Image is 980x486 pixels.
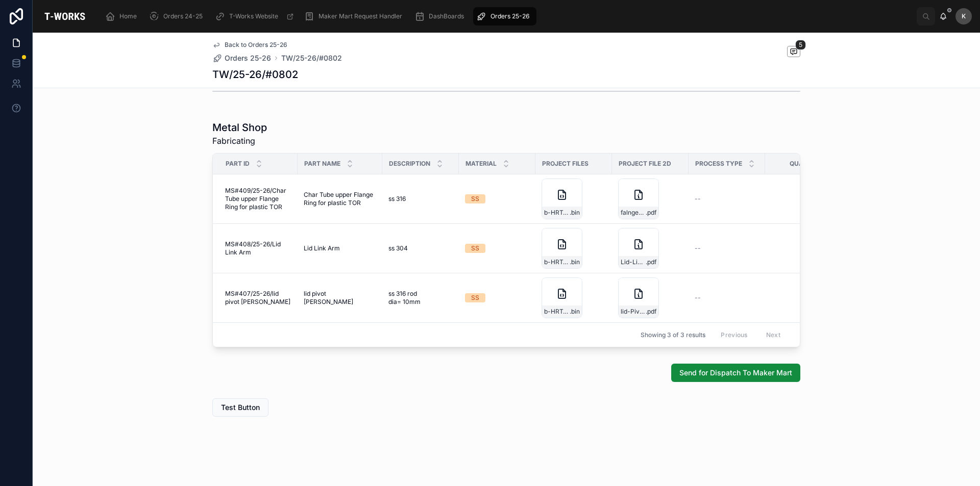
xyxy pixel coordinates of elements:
[102,7,144,25] a: Home
[695,244,701,252] span: --
[212,7,299,25] a: T-Works Website
[570,308,580,316] span: .bin
[465,160,497,168] span: Material
[491,12,529,20] span: Orders 25-26
[795,40,806,50] span: 5
[225,41,287,49] span: Back to Orders 25-26
[570,258,580,266] span: .bin
[225,240,291,257] span: MS#408/25-26/Lid Link Arm
[473,7,536,25] a: Orders 25-26
[962,12,966,20] span: K
[619,160,671,168] span: Project File 2D
[771,294,836,302] span: 3
[388,244,408,252] span: ss 304
[646,308,656,316] span: .pdf
[542,160,589,168] span: Project Files
[226,160,250,168] span: Part ID
[471,244,479,253] div: SS
[304,160,340,168] span: Part Name
[621,258,646,266] span: Lid-Link-Arm
[646,258,656,266] span: .pdf
[570,209,580,217] span: .bin
[304,191,376,207] span: Char Tube upper Flange Ring for plastic TOR
[212,135,267,147] span: Fabricating
[163,12,203,20] span: Orders 24-25
[212,120,267,135] h1: Metal Shop
[221,402,260,413] span: Test Button
[41,8,89,24] img: App logo
[621,209,646,217] span: falnge-ring-for-plastic-Tor
[225,53,271,63] span: Orders 25-26
[225,187,291,211] span: MS#409/25-26/Char Tube upper Flange Ring for plastic TOR
[212,67,298,82] h1: TW/25-26/#0802
[621,308,646,316] span: lid-Pivot-Rod
[388,290,451,306] span: ss 316 rod dia= 10mm
[97,5,917,28] div: scrollable content
[212,41,287,49] a: Back to Orders 25-26
[641,331,705,339] span: Showing 3 of 3 results
[119,12,137,20] span: Home
[695,294,701,302] span: --
[389,160,430,168] span: Description
[544,308,570,316] span: b-HRT_V2.x_Lid-pivot-rod
[388,195,406,203] span: ss 316
[318,12,402,20] span: Maker Mart Request Handler
[304,244,340,252] span: Lid Link Arm
[471,194,479,203] div: SS
[212,398,268,417] button: Test Button
[212,53,271,63] a: Orders 25-26
[429,12,464,20] span: DashBoards
[301,7,409,25] a: Maker Mart Request Handler
[695,195,701,203] span: --
[771,244,836,252] span: 1
[544,258,570,266] span: b-HRT_V2.x_Lid-link-arm
[679,368,792,378] span: Send for Dispatch To Maker Mart
[281,53,342,63] a: TW/25-26/#0802
[411,7,471,25] a: DashBoards
[695,160,742,168] span: Process Type
[229,12,278,20] span: T-Works Website
[771,195,836,203] span: 1
[790,160,822,168] span: Quantity
[304,290,376,306] span: lid pivot [PERSON_NAME]
[225,290,291,306] span: MS#407/25-26/lid pivot [PERSON_NAME]
[146,7,210,25] a: Orders 24-25
[787,46,800,59] button: 5
[544,209,570,217] span: b-HRT_V2.x_Char-tube-upper-flange-ring-for-Plastic-TOR
[671,364,800,382] button: Send for Dispatch To Maker Mart
[646,209,656,217] span: .pdf
[471,293,479,302] div: SS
